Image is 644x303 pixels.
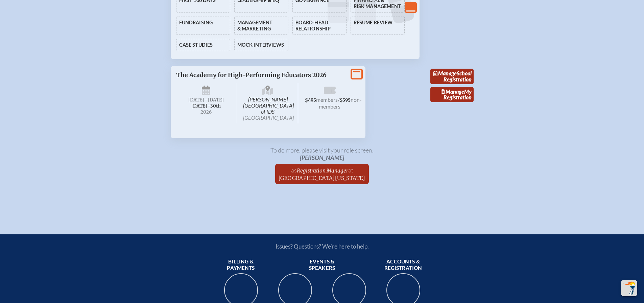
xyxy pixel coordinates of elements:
span: [GEOGRAPHIC_DATA][US_STATE] [279,175,365,181]
span: [DATE] [188,97,204,103]
span: Manage [433,70,457,76]
li: Resume Review [351,17,405,35]
span: [PERSON_NAME][GEOGRAPHIC_DATA] of IDS [238,83,298,123]
span: Accounts & registration [379,258,428,272]
button: Scroll Top [621,280,637,296]
li: Board-Head Relationship [292,17,347,35]
span: non-members [319,96,362,110]
p: To do more, please visit your role screen , [171,146,474,162]
span: $595 [340,97,351,103]
li: Mock Interviews [234,39,288,51]
span: as [291,166,297,174]
span: / [338,96,340,103]
li: Fundraising [176,17,230,35]
span: 2026 [182,110,231,115]
span: Manage [441,88,464,95]
span: Events & speakers [298,258,347,272]
span: [DATE]–⁠30th [191,103,221,109]
p: Issues? Questions? We’re here to help. [203,243,441,250]
li: Case Studies [176,39,230,51]
span: Registration Manager [297,167,348,174]
span: $495 [305,97,316,103]
span: at [348,166,353,174]
img: To the top [622,281,636,295]
a: asRegistration Managerat[GEOGRAPHIC_DATA][US_STATE] [276,164,368,184]
span: [PERSON_NAME] [300,154,344,161]
span: Billing & payments [217,258,265,272]
span: [GEOGRAPHIC_DATA] [243,114,294,121]
span: The Academy for High-Performing Educators 2026 [176,71,327,79]
li: Management & Marketing [234,17,288,35]
span: members [316,96,338,103]
a: ManageSchool Registration [430,69,474,84]
span: –[DATE] [204,97,224,103]
a: ManageMy Registration [430,87,474,102]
